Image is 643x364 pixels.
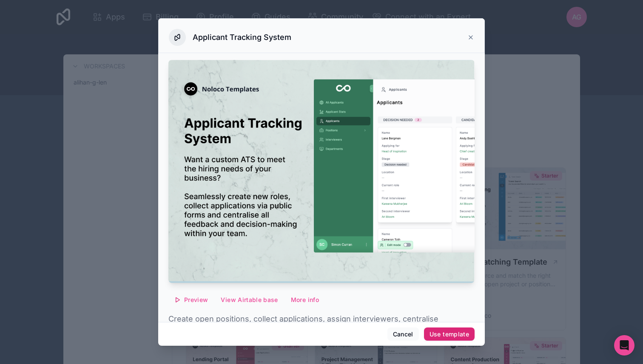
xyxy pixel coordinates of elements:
[168,293,213,307] button: Preview
[193,32,291,42] h3: Applicant Tracking System
[285,293,324,307] button: More info
[215,293,283,307] button: View Airtable base
[168,313,475,337] p: Create open positions, collect applications, assign interviewers, centralise candidate feedback a...
[430,330,469,338] div: Use template
[168,60,475,283] img: Applicant Tracking System
[614,335,634,356] div: Open Intercom Messenger
[424,327,475,341] button: Use template
[184,296,208,304] span: Preview
[387,327,419,341] button: Cancel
